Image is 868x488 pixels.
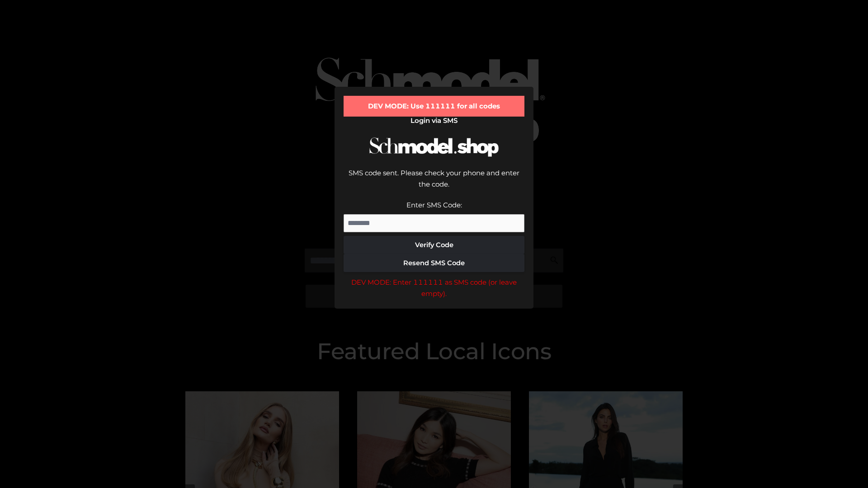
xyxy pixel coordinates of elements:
[344,236,524,254] button: Verify Code
[344,96,524,117] div: DEV MODE: Use 111111 for all codes
[344,254,524,272] button: Resend SMS Code
[344,117,524,125] h2: Login via SMS
[366,129,502,165] img: Schmodel Logo
[344,277,524,300] div: DEV MODE: Enter 111111 as SMS code (or leave empty).
[406,201,462,209] label: Enter SMS Code:
[344,167,524,199] div: SMS code sent. Please check your phone and enter the code.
